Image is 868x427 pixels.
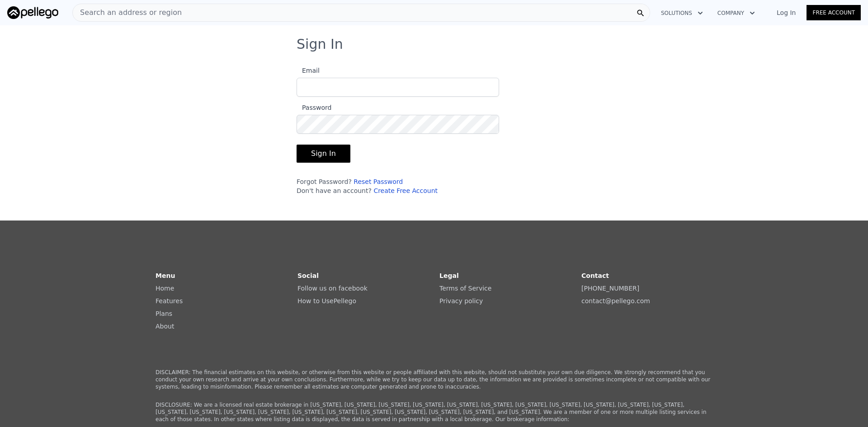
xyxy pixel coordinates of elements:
strong: Contact [581,272,609,279]
img: Pellego [7,6,58,19]
button: Company [710,5,762,21]
span: Search an address or region [73,7,182,18]
a: How to UsePellego [297,297,356,305]
a: Create Free Account [373,187,438,194]
a: Home [156,285,174,292]
button: Sign In [297,145,350,163]
a: Reset Password [354,178,403,185]
h3: Sign In [297,36,571,52]
a: Follow us on facebook [297,285,368,292]
input: Email [297,78,499,97]
button: Solutions [654,5,710,21]
a: contact@pellego.com [581,297,650,305]
a: Features [156,297,183,305]
a: Plans [156,310,172,317]
strong: Social [297,272,319,279]
strong: Legal [439,272,459,279]
a: About [156,323,174,330]
span: Password [297,104,331,111]
span: Email [297,67,320,74]
a: Log In [766,8,807,17]
p: DISCLAIMER: The financial estimates on this website, or otherwise from this website or people aff... [156,369,712,390]
a: Terms of Service [439,285,491,292]
input: Password [297,115,499,134]
div: Forgot Password? Don't have an account? [297,177,499,195]
a: Privacy policy [439,297,483,305]
a: [PHONE_NUMBER] [581,285,639,292]
p: DISCLOSURE: We are a licensed real estate brokerage in [US_STATE], [US_STATE], [US_STATE], [US_ST... [156,401,712,423]
strong: Menu [156,272,175,279]
a: Free Account [807,5,861,20]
